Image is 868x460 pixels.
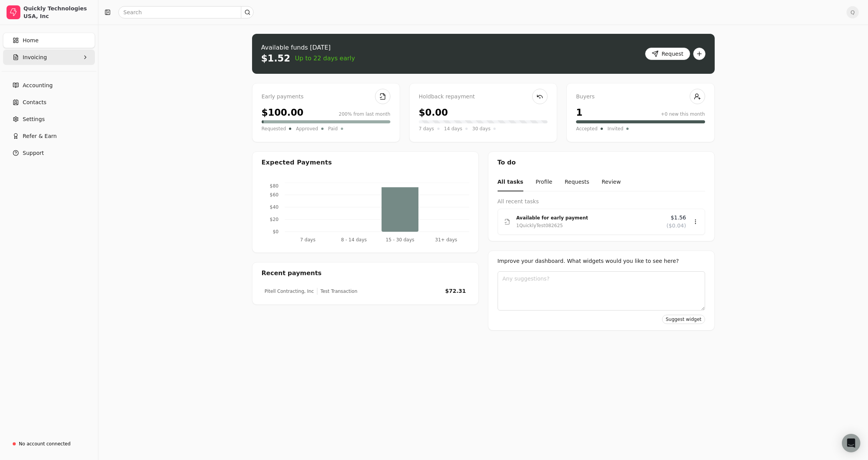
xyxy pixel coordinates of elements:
[576,125,597,133] span: Accepted
[262,106,304,120] div: $100.00
[23,53,47,61] span: Invoicing
[118,6,254,18] input: Search
[272,229,278,234] tspan: $0
[662,315,705,324] button: Suggest widget
[3,95,95,110] a: Contacts
[488,152,714,173] div: To do
[23,149,44,157] span: Support
[3,78,95,93] a: Accounting
[516,214,661,222] div: Available for early payment
[666,222,686,230] span: ($0.04)
[536,173,553,191] button: Profile
[576,93,705,101] div: Buyers
[261,52,290,65] div: $1.52
[445,287,466,295] div: $72.31
[270,204,279,210] tspan: $40
[23,5,91,20] div: Quickly Technologies USA, Inc
[317,288,357,295] div: Test Transaction
[846,6,859,18] button: Q
[3,50,95,65] button: Invoicing
[576,106,583,120] div: 1
[385,237,414,242] tspan: 15 - 30 days
[295,54,355,63] span: Up to 22 days early
[602,173,621,191] button: Review
[564,173,589,191] button: Requests
[3,33,95,48] a: Home
[498,173,523,191] button: All tasks
[270,192,279,198] tspan: $60
[661,111,705,118] div: +0 new this month
[419,106,448,120] div: $0.00
[645,48,690,60] button: Request
[435,237,457,242] tspan: 31+ days
[516,222,563,229] div: 1QuicklyTest082625
[472,125,490,133] span: 30 days
[419,125,434,133] span: 7 days
[498,257,705,265] div: Improve your dashboard. What widgets would you like to see here?
[23,115,45,123] span: Settings
[3,437,95,451] a: No account connected
[339,111,390,118] div: 200% from last month
[252,262,478,284] div: Recent payments
[23,37,38,45] span: Home
[419,93,548,101] div: Holdback repayment
[261,43,355,52] div: Available funds [DATE]
[671,214,686,222] span: $1.56
[607,125,623,133] span: Invited
[3,145,95,161] button: Support
[265,288,314,295] div: Pitell Contracting, Inc
[19,440,71,447] div: No account connected
[498,198,705,206] div: All recent tasks
[262,125,286,133] span: Requested
[444,125,462,133] span: 14 days
[270,183,279,189] tspan: $80
[300,237,315,242] tspan: 7 days
[296,125,318,133] span: Approved
[23,98,46,106] span: Contacts
[262,93,390,101] div: Early payments
[262,158,332,167] div: Expected Payments
[23,81,53,90] span: Accounting
[842,434,860,452] div: Open Intercom Messenger
[3,111,95,127] a: Settings
[3,128,95,144] button: Refer & Earn
[270,217,279,222] tspan: $20
[23,132,57,140] span: Refer & Earn
[328,125,338,133] span: Paid
[341,237,367,242] tspan: 8 - 14 days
